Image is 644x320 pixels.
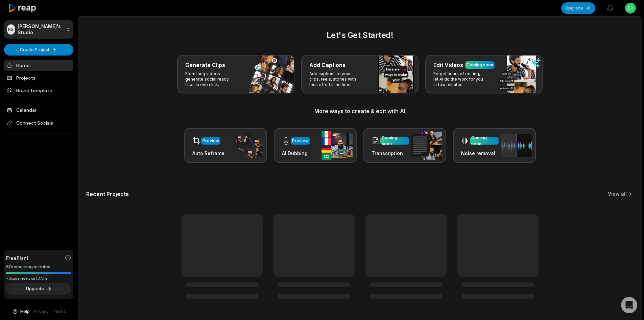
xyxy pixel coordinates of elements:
[86,191,129,197] h2: Recent Projects
[4,85,73,96] a: Brand template
[232,132,263,159] img: auto_reframe.png
[4,60,73,71] a: Home
[309,61,345,69] h3: Add Captions
[53,308,66,315] a: Terms
[4,117,73,129] span: Connect Socials
[433,71,486,87] p: Forget hours of editing, let AI do the work for you in few minutes.
[501,134,532,157] img: noise_removal.png
[621,297,637,313] div: Open Intercom Messenger
[6,263,71,270] div: 60 remaining minutes
[202,138,219,144] div: Preview
[433,61,463,69] h3: Edit Videos
[86,29,634,41] h2: Let's Get Started!
[608,191,627,197] a: View all
[471,135,497,147] div: Coming soon
[185,71,238,87] p: From long videos generate social ready clips in one click.
[86,107,634,115] h3: More ways to create & edit with AI
[561,2,595,14] button: Upgrade
[34,308,49,315] a: Privacy
[12,308,30,315] button: Help
[4,44,73,56] button: Create Project
[4,104,73,115] a: Calendar
[20,308,30,315] span: Help
[192,150,224,157] h3: Auto Reframe
[292,138,309,144] div: Preview
[6,276,71,281] div: *Usage resets on [DATE]
[18,23,64,36] p: [PERSON_NAME]'s Studio
[372,150,409,157] h3: Transcription
[411,131,442,160] img: transcription.png
[309,71,362,87] p: Add captions to your clips, reels, stories with less effort in no time.
[321,131,353,160] img: ai_dubbing.png
[185,61,225,69] h3: Generate Clips
[282,150,310,157] h3: AI Dubbing
[7,24,15,35] div: RS
[6,254,28,261] span: Free Plan!
[467,62,493,68] div: Coming soon
[382,135,408,147] div: Coming soon
[4,72,73,83] a: Projects
[461,150,499,157] h3: Noise removal
[6,283,71,295] button: Upgrade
